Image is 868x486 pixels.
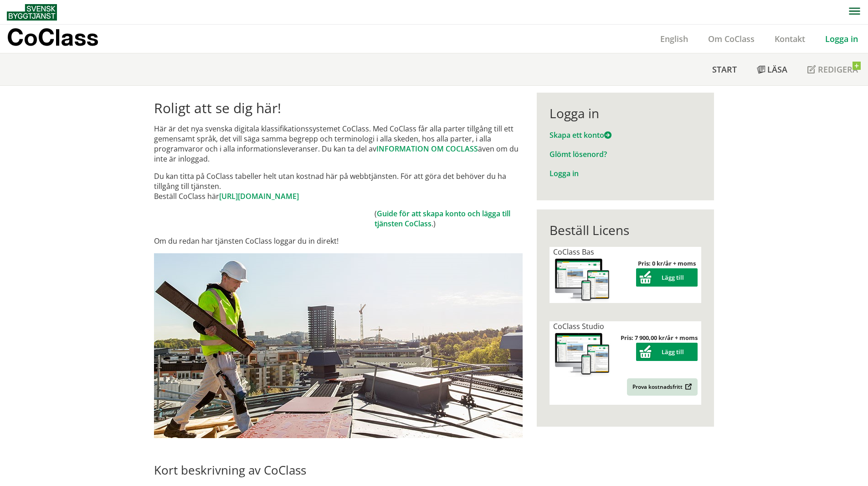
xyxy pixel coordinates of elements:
[154,236,523,246] p: Om du redan har tjänsten CoClass loggar du in direkt!
[553,331,611,377] img: coclass-license.jpg
[553,247,594,257] span: CoClass Bas
[154,100,523,116] h1: Roligt att se dig här!
[767,64,787,75] span: Läsa
[550,130,611,140] a: Skapa ett konto
[638,259,696,267] strong: Pris: 0 kr/år + moms
[683,383,692,390] img: Outbound.png
[7,25,118,53] a: CoClass
[636,268,698,287] button: Lägg till
[376,144,478,154] a: INFORMATION OM COCLASS
[154,124,523,164] p: Här är det nya svenska digitala klassifikationssystemet CoClass. Med CoClass får alla parter till...
[636,273,698,282] a: Lägg till
[550,105,701,121] div: Logga in
[375,209,510,229] a: Guide för att skapa konto och lägga till tjänsten CoClass
[375,209,523,229] td: ( .)
[765,33,815,44] a: Kontakt
[550,222,701,238] div: Beställ Licens
[154,171,523,201] p: Du kan titta på CoClass tabeller helt utan kostnad här på webbtjänsten. För att göra det behöver ...
[7,32,98,42] p: CoClass
[621,334,698,342] strong: Pris: 7 900,00 kr/år + moms
[702,53,747,85] a: Start
[650,33,698,44] a: English
[154,463,523,477] h2: Kort beskrivning av CoClass
[636,343,698,361] button: Lägg till
[219,191,299,201] a: [URL][DOMAIN_NAME]
[550,149,607,159] a: Glömt lösenord?
[712,64,737,75] span: Start
[154,253,523,438] img: login.jpg
[815,33,868,44] a: Logga in
[7,4,57,21] img: Svensk Byggtjänst
[698,33,765,44] a: Om CoClass
[553,321,604,331] span: CoClass Studio
[627,378,698,396] a: Prova kostnadsfritt
[636,348,698,356] a: Lägg till
[747,53,797,85] a: Läsa
[550,168,579,178] a: Logga in
[553,257,611,303] img: coclass-license.jpg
